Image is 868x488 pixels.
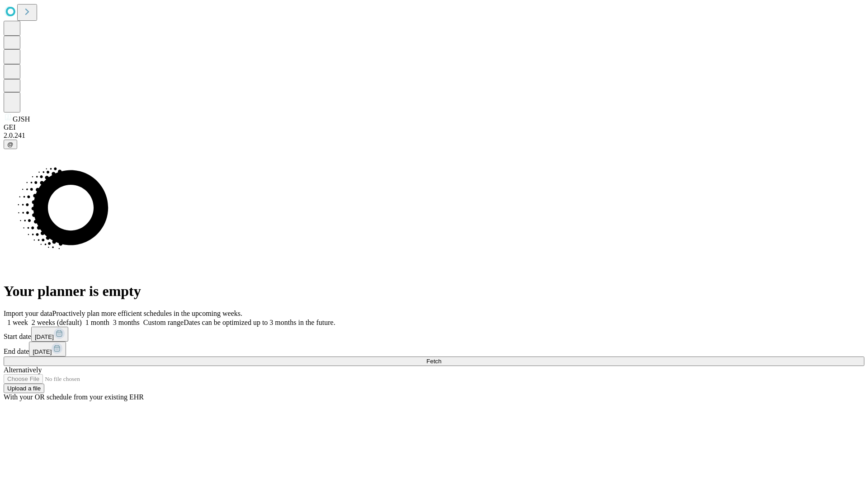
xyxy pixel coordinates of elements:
span: @ [7,141,14,148]
span: Fetch [426,358,441,365]
span: 2 weeks (default) [32,319,82,326]
h1: Your planner is empty [4,283,864,300]
span: With your OR schedule from your existing EHR [4,393,144,401]
button: [DATE] [29,342,66,357]
div: 2.0.241 [4,131,864,140]
span: Proactively plan more efficient schedules in the upcoming weeks. [52,310,242,317]
button: Upload a file [4,384,44,393]
div: GEI [4,123,864,131]
span: Dates can be optimized up to 3 months in the future. [184,319,335,326]
span: Custom range [143,319,184,326]
span: [DATE] [35,333,54,340]
div: End date [4,342,864,357]
button: @ [4,140,17,149]
span: 1 week [7,319,28,326]
div: Start date [4,327,864,342]
span: 1 month [85,319,109,326]
button: [DATE] [31,327,68,342]
span: [DATE] [33,348,52,355]
span: Alternatively [4,366,42,374]
span: Import your data [4,310,52,317]
span: 3 months [113,319,140,326]
button: Fetch [4,357,864,366]
span: GJSH [13,115,30,123]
